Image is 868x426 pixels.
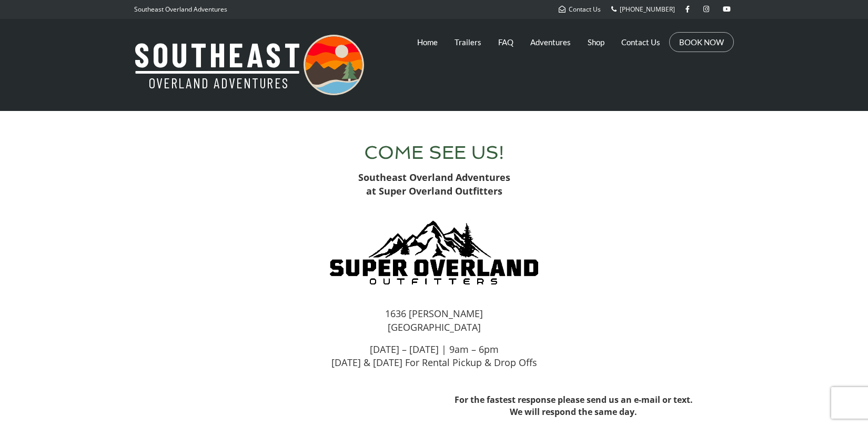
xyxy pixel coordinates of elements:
a: Trailers [455,29,481,55]
a: Contact Us [559,5,601,14]
a: [PHONE_NUMBER] [611,5,675,14]
a: BOOK NOW [679,37,724,47]
img: Southeast Overland Adventures [134,35,364,95]
span: [PHONE_NUMBER] [620,5,675,14]
a: Shop [588,29,604,55]
span: For the fastest response please send us an e-mail or text. We will respond the same day. [455,394,693,418]
a: Adventures [530,29,571,55]
a: FAQ [498,29,513,55]
p: 1636 [PERSON_NAME] [GEOGRAPHIC_DATA] [155,307,713,334]
strong: at Super Overland Outfitters [366,185,502,197]
span: Contact Us [569,5,601,14]
a: Home [417,29,438,55]
p: [DATE] – [DATE] | 9am – 6pm [DATE] & [DATE] For Rental Pickup & Drop Offs [155,343,713,370]
p: Southeast Overland Adventures [134,3,227,16]
span: COME SEE US! [364,141,504,163]
a: Contact Us [621,29,660,55]
img: super-overland-outfitters-logo [329,219,539,286]
strong: Southeast Overland Adventures [358,171,510,184]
